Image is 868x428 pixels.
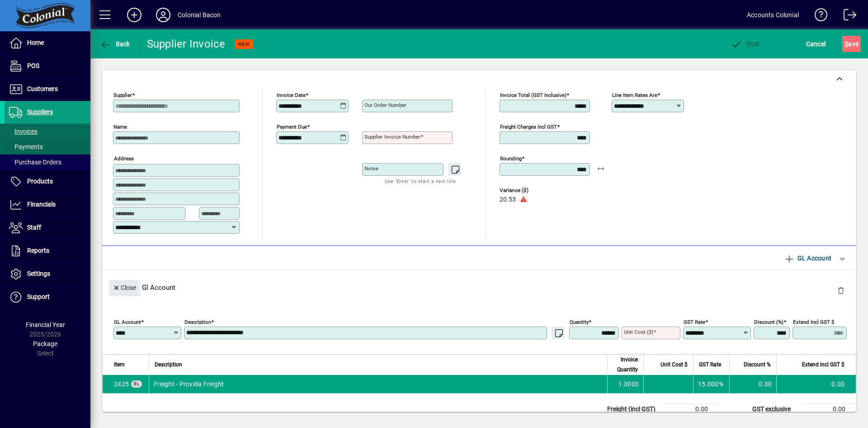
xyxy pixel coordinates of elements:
mat-label: GL Account [114,318,141,325]
mat-label: Invoice date [277,92,306,98]
td: 1.0000 [607,375,643,393]
span: NEW [238,41,250,47]
a: Logout [837,2,857,31]
td: 15.000% [693,375,729,393]
span: ave [844,37,859,51]
a: Products [5,170,90,193]
span: 20.53 [500,196,516,203]
mat-hint: Use 'Enter' to start a new line [385,176,456,186]
app-page-header-button: Delete [830,286,852,294]
mat-label: Our order number [364,102,406,108]
a: POS [5,55,90,77]
button: Profile [149,7,178,23]
span: Support [27,293,50,300]
td: GST exclusive [748,404,802,414]
span: ost [731,40,760,48]
mat-label: Description [184,318,211,325]
mat-label: Quantity [570,318,589,325]
span: Unit Cost $ [660,360,688,370]
a: Reports [5,240,90,262]
span: GL [133,381,140,386]
a: Customers [5,78,90,101]
button: Save [842,36,861,52]
div: Colonial Bacon [178,8,221,22]
a: Home [5,32,90,54]
mat-label: Supplier invoice number [364,134,420,140]
span: GST Rate [699,360,721,370]
button: Cancel [804,36,828,52]
span: Suppliers [27,108,53,115]
button: Delete [830,280,852,302]
span: Cancel [806,37,826,51]
app-page-header-button: Close [107,283,142,291]
td: 0.00 [665,404,719,414]
span: Financials [27,201,56,208]
a: Financials [5,193,90,216]
mat-label: Rounding [500,155,522,162]
td: 0.00 [776,375,856,393]
span: Description [155,360,182,370]
mat-label: Notes [364,165,378,172]
span: Products [27,178,53,185]
span: Financial Year [26,321,65,328]
button: Add [120,7,149,23]
span: Home [27,39,44,46]
span: Variance ($) [500,188,554,193]
td: Freight (incl GST) [603,404,665,414]
mat-label: Supplier [113,92,132,98]
a: Staff [5,216,90,239]
mat-label: GST rate [684,318,705,325]
span: Payments [9,143,43,150]
td: 0.00 [802,404,856,414]
span: P [746,40,750,48]
button: Post [728,36,762,52]
span: Settings [27,270,50,277]
mat-label: Name [113,124,127,130]
a: Support [5,286,90,308]
a: Invoices [5,124,90,139]
a: Purchase Orders [5,154,90,170]
button: Back [98,36,132,52]
span: Purchase Orders [9,159,61,166]
div: Accounts Colonial [747,8,799,22]
app-page-header-button: Back [90,36,140,52]
mat-label: Invoice Total (GST inclusive) [500,92,566,98]
span: Back [100,40,130,48]
span: Extend incl GST $ [802,360,844,370]
div: Gl Account [102,271,856,304]
span: Item [114,360,125,370]
div: Supplier Invoice [147,37,226,51]
span: Package [33,340,57,347]
span: POS [27,62,39,69]
mat-label: Discount (%) [754,318,783,325]
mat-label: Extend incl GST $ [793,318,834,325]
span: Discount % [744,360,771,370]
span: Invoices [9,128,38,135]
td: Freight - Provida Freight [149,375,607,393]
button: Close [109,280,140,296]
span: S [844,40,848,48]
mat-label: Payment due [277,124,307,130]
span: Close [113,280,136,295]
mat-label: Freight charges incl GST [500,124,557,130]
a: Knowledge Base [808,2,828,31]
a: Settings [5,263,90,285]
td: 0.00 [729,375,776,393]
span: Freight - Provida Freight [114,380,129,389]
span: Reports [27,247,49,254]
a: Payments [5,139,90,154]
span: Customers [27,85,58,92]
mat-label: Line item rates are [612,92,657,98]
span: Invoice Quantity [613,355,638,375]
mat-label: Unit Cost ($) [624,329,653,335]
span: Staff [27,224,41,231]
